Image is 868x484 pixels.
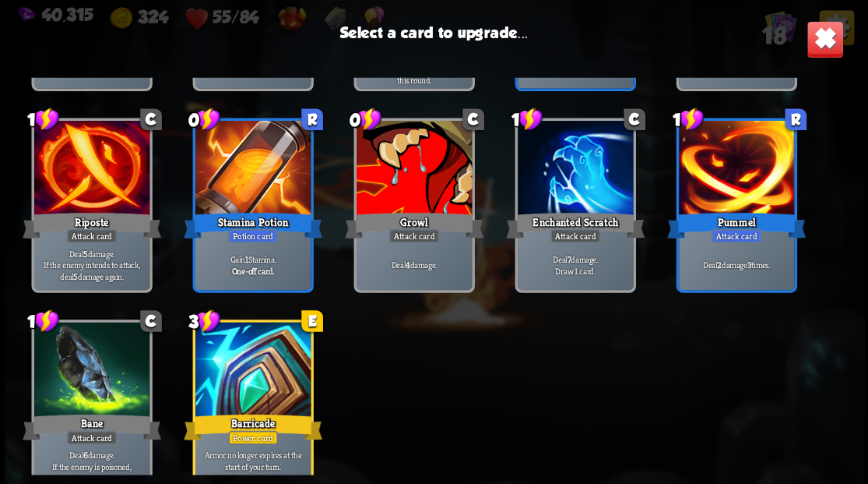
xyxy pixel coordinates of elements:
div: Power card [228,430,278,444]
b: 3 [747,259,751,270]
div: C [140,108,162,130]
p: Deal damage. Draw 1 card. [520,253,630,276]
div: C [140,310,162,332]
div: Barricade [184,412,322,443]
div: 3 [188,309,220,333]
div: Attack card [388,228,439,242]
b: 6 [83,449,87,461]
p: Armor no longer expires at the start of your turn. [198,449,307,472]
img: Close_Button.png [806,20,843,58]
b: 7 [567,253,571,265]
div: 1 [27,107,59,131]
div: 0 [350,107,381,131]
b: One-off card. [231,472,274,484]
b: 1 [244,253,248,265]
div: Attack card [66,228,117,242]
b: 5 [73,270,78,282]
p: Deal damage. [359,259,469,270]
div: Bane [23,412,161,443]
b: 4 [405,259,409,270]
div: C [624,108,645,130]
p: Deal damage. Applies effect, making the enemy take 20% more damage this round. [359,40,469,86]
div: Attack card [550,228,600,242]
div: Stamina Potion [184,210,322,241]
div: Growl [345,210,483,241]
div: R [301,108,323,130]
div: Potion card [228,228,278,242]
p: Gain Stamina. [198,253,307,265]
div: Pummel [667,210,806,241]
b: One-off card. [231,265,274,277]
p: Deal damage. If the enemy is poisoned, deal damage again. [37,449,146,483]
h3: Select a card to upgrade... [340,23,529,41]
div: 1 [511,107,543,131]
div: 1 [27,309,59,333]
p: Deal damage times. [681,259,791,270]
p: Deal damage. If the enemy intends to attack, deal damage again. [37,248,146,282]
div: E [301,310,323,332]
div: 0 [188,107,220,131]
div: Attack card [66,430,117,444]
div: C [462,108,484,130]
div: R [785,108,807,130]
div: 1 [672,107,704,131]
b: 6 [73,472,78,484]
b: 5 [83,248,87,260]
div: Riposte [23,210,161,241]
div: Enchanted Scratch [506,210,645,241]
b: 2 [717,259,722,270]
div: Attack card [711,228,761,242]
